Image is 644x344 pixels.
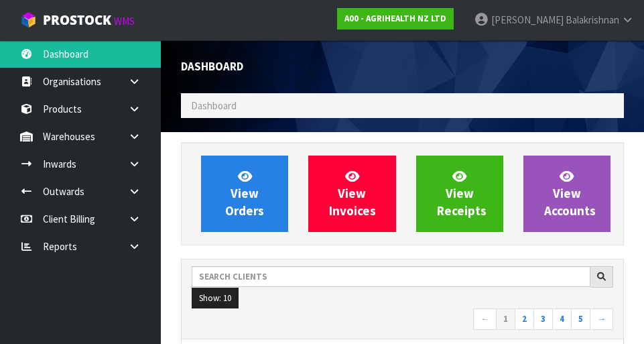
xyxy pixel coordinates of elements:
a: 2 [515,308,534,330]
strong: A00 - AGRIHEALTH NZ LTD [344,13,446,24]
span: View Orders [225,168,264,219]
a: ← [473,308,497,330]
small: WMS [114,15,135,27]
span: ProStock [43,11,111,29]
span: Dashboard [181,59,243,74]
a: → [590,308,613,330]
span: Dashboard [191,99,237,112]
a: ViewAccounts [523,156,610,232]
a: 4 [552,308,572,330]
nav: Page navigation [192,308,613,332]
a: ViewInvoices [308,156,395,232]
a: A00 - AGRIHEALTH NZ LTD [337,8,454,30]
span: [PERSON_NAME] [491,13,564,26]
span: View Receipts [437,168,487,219]
button: Show: 10 [192,288,239,309]
a: ViewReceipts [416,156,503,232]
span: View Accounts [544,168,596,219]
span: View Invoices [329,168,376,219]
a: 1 [496,308,515,330]
a: ViewOrders [201,156,288,232]
span: Balakrishnan [566,13,619,26]
a: 5 [571,308,590,330]
input: Search clients [192,266,590,287]
img: cube-alt.png [20,11,37,28]
a: 3 [533,308,553,330]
